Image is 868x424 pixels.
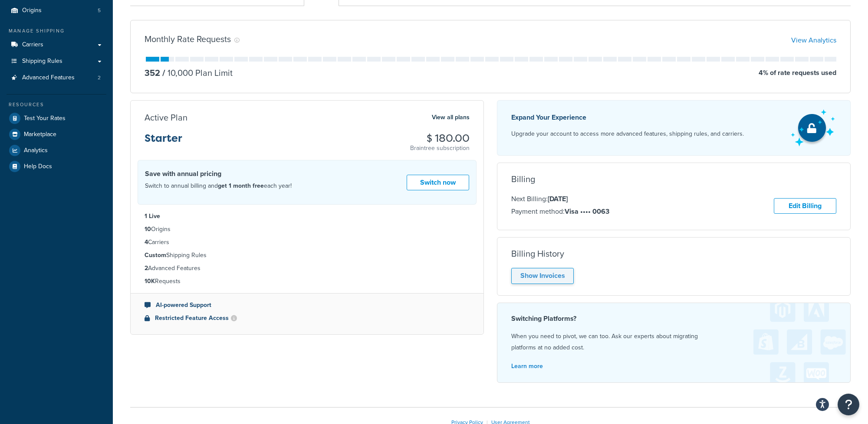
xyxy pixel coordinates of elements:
p: When you need to pivot, we can too. Ask our experts about migrating platforms at no added cost. [511,331,836,353]
a: Marketplace [7,127,106,142]
h4: Save with annual pricing [145,169,292,179]
li: Restricted Feature Access [145,313,470,323]
strong: [DATE] [548,194,568,204]
a: Analytics [7,143,106,158]
button: Open Resource Center [838,394,859,415]
h4: Switching Platforms? [511,313,836,324]
span: / [162,66,165,79]
p: Upgrade your account to access more advanced features, shipping rules, and carriers. [511,128,744,140]
a: Test Your Rates [7,111,106,126]
li: Shipping Rules [145,251,470,260]
strong: Custom [145,251,166,260]
span: Carriers [22,41,43,49]
p: 4 % of rate requests used [759,67,836,79]
p: 352 [145,67,160,79]
h3: Starter [145,133,182,151]
a: Edit Billing [774,198,836,214]
li: Origins [7,3,106,19]
p: Switch to annual billing and each year! [145,180,292,192]
h3: Billing [511,174,535,184]
strong: 2 [145,264,148,273]
h3: $ 180.00 [410,133,470,144]
a: Learn more [511,362,543,371]
div: Manage Shipping [7,27,106,35]
a: View all plans [432,112,470,123]
span: Help Docs [24,163,52,170]
p: Next Billing: [511,193,609,205]
span: Advanced Features [22,74,75,82]
strong: 10K [145,277,155,286]
p: Braintree subscription [410,144,470,153]
a: Shipping Rules [7,53,106,69]
li: Origins [145,225,470,234]
strong: 1 Live [145,212,160,221]
a: Origins 5 [7,3,106,19]
li: Carriers [145,238,470,247]
li: Advanced Features [145,264,470,273]
a: Advanced Features 2 [7,70,106,86]
div: Resources [7,101,106,108]
span: Shipping Rules [22,58,62,65]
h3: Monthly Rate Requests [145,34,231,44]
a: Show Invoices [511,268,574,284]
span: Analytics [24,147,48,154]
a: View Analytics [791,35,836,45]
a: Switch now [407,175,469,191]
span: Origins [22,7,42,14]
li: Advanced Features [7,70,106,86]
span: Test Your Rates [24,115,66,122]
h3: Billing History [511,249,564,258]
p: Expand Your Experience [511,111,744,124]
strong: get 1 month free [218,181,264,190]
span: 5 [98,7,101,14]
a: Carriers [7,37,106,53]
span: 2 [98,74,101,82]
a: Expand Your Experience Upgrade your account to access more advanced features, shipping rules, and... [497,100,851,156]
li: Requests [145,277,470,286]
a: Help Docs [7,159,106,174]
strong: Visa •••• 0063 [565,206,609,216]
li: AI-powered Support [145,300,470,310]
strong: 4 [145,238,148,247]
p: Payment method: [511,206,609,217]
h3: Active Plan [145,113,187,122]
strong: 10 [145,225,151,234]
p: 10,000 Plan Limit [160,67,233,79]
span: Marketplace [24,131,56,138]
